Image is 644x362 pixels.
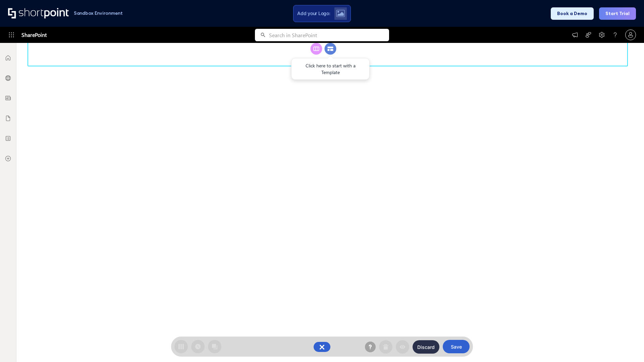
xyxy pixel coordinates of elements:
iframe: Chat Widget [610,330,644,362]
h1: Sandbox Environment [74,11,123,15]
span: SharePoint [21,27,47,43]
button: Save [443,340,470,353]
button: Discard [413,340,439,354]
span: Add your Logo: [297,10,330,16]
img: Upload logo [336,10,345,17]
input: Search in SharePoint [269,29,389,41]
button: Start Trial [599,7,636,20]
button: Book a Demo [551,7,594,20]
